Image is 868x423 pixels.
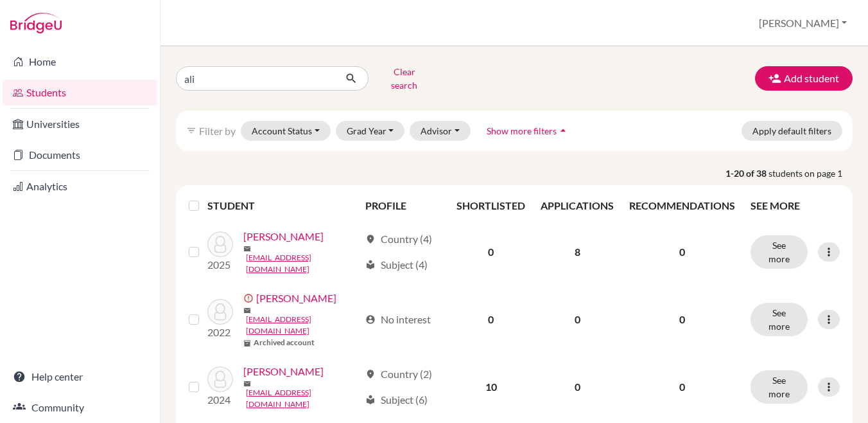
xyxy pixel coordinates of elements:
th: SHORTLISTED [449,190,533,221]
span: location_on [365,369,376,379]
div: Subject (6) [365,392,428,408]
a: [PERSON_NAME] [256,291,336,306]
img: Bridge-U [10,13,62,33]
td: 0 [533,356,621,418]
div: Country (4) [365,231,432,247]
a: Community [3,395,157,420]
a: [PERSON_NAME] [243,364,324,379]
td: 8 [533,221,621,283]
td: 0 [533,283,621,356]
td: 0 [449,221,533,283]
p: 2024 [207,392,233,408]
td: 10 [449,356,533,418]
i: filter_list [186,125,196,136]
button: Clear search [369,62,440,95]
button: Advisor [410,121,471,141]
span: Show more filters [487,125,557,136]
a: Analytics [3,174,157,199]
button: Add student [755,66,853,91]
th: RECOMMENDATIONS [621,190,743,221]
span: local_library [365,260,376,270]
a: [EMAIL_ADDRESS][DOMAIN_NAME] [246,387,360,410]
span: mail [243,380,251,388]
button: Account Status [241,121,331,141]
a: [PERSON_NAME] [243,229,324,244]
p: 0 [629,312,735,327]
th: STUDENT [207,190,358,221]
span: Filter by [199,125,236,137]
span: students on page 1 [768,166,853,180]
span: inventory_2 [243,339,251,347]
th: APPLICATIONS [533,190,621,221]
a: [EMAIL_ADDRESS][DOMAIN_NAME] [246,252,360,275]
th: SEE MORE [743,190,847,221]
strong: 1-20 of 38 [725,166,768,180]
div: No interest [365,312,431,327]
span: mail [243,245,251,253]
button: Grad Year [336,121,405,141]
i: arrow_drop_up [557,124,569,137]
b: Archived account [254,337,315,348]
p: 2025 [207,257,233,273]
span: error_outline [243,293,256,303]
span: account_circle [365,314,376,325]
button: See more [751,370,808,404]
a: Help center [3,364,157,390]
button: See more [751,303,808,336]
img: Ahmed Auda, Ali [207,366,233,392]
span: local_library [365,395,376,405]
p: 0 [629,379,735,395]
img: Abdelhamid, Alia [207,231,233,257]
span: mail [243,307,251,314]
a: [EMAIL_ADDRESS][DOMAIN_NAME] [246,314,360,337]
a: Home [3,49,157,75]
button: Apply default filters [742,121,842,141]
td: 0 [449,283,533,356]
button: Show more filtersarrow_drop_up [476,121,580,141]
a: Students [3,80,157,105]
div: Country (2) [365,366,432,382]
th: PROFILE [358,190,449,221]
button: See more [751,235,808,269]
p: 2022 [207,325,233,340]
input: Find student by name... [176,66,335,91]
a: Universities [3,111,157,137]
span: location_on [365,234,376,244]
div: Subject (4) [365,257,428,273]
a: Documents [3,142,157,168]
p: 0 [629,244,735,260]
button: [PERSON_NAME] [753,11,853,35]
img: Abdou, Ali [207,299,233,325]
